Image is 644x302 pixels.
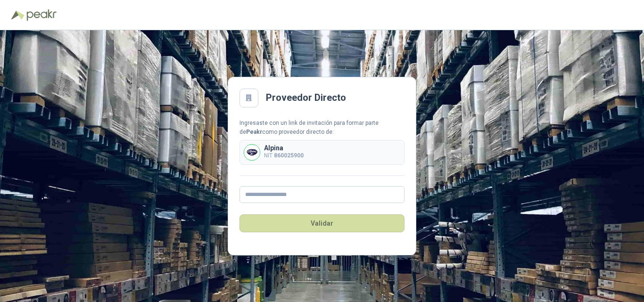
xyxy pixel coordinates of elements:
button: Validar [239,214,405,232]
img: Company Logo [244,145,260,160]
img: Logo [11,10,25,20]
img: Peakr [26,9,57,21]
h2: Proveedor Directo [266,90,346,105]
b: 860025900 [274,152,304,159]
div: Ingresaste con un link de invitación para formar parte de como proveedor directo de: [239,119,405,137]
p: Alpina [264,145,304,151]
b: Peakr [246,129,262,135]
p: NIT [264,151,304,160]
